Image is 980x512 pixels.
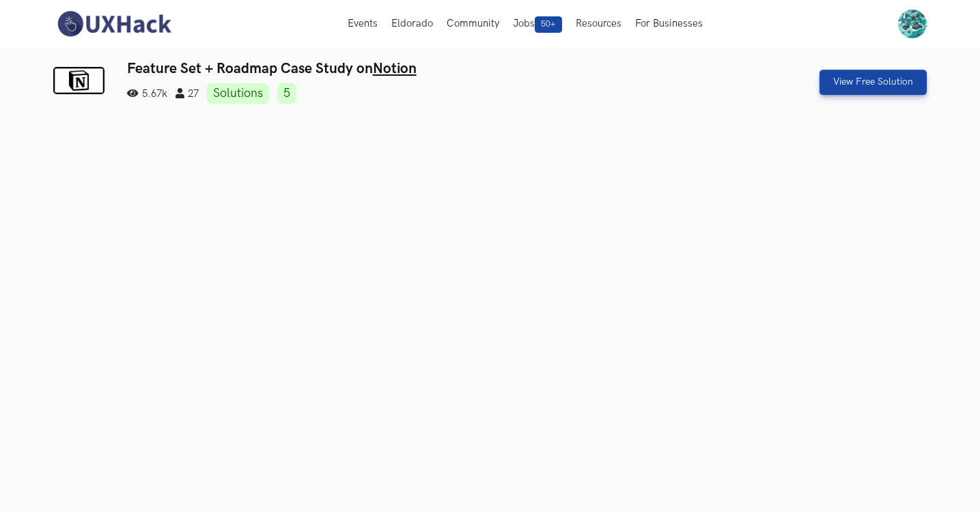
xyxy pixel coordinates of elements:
[373,60,417,77] a: Notion
[127,60,705,77] h3: Feature Set + Roadmap Case Study on
[53,67,104,94] img: Notion logo
[127,88,167,100] span: 5.67k
[176,88,199,100] span: 27
[820,70,927,95] a: View Free Solution
[898,10,927,38] img: Your profile pic
[277,83,296,104] a: 5
[53,10,175,38] img: UXHack-logo.png
[207,83,269,104] a: Solutions
[535,16,562,33] span: 50+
